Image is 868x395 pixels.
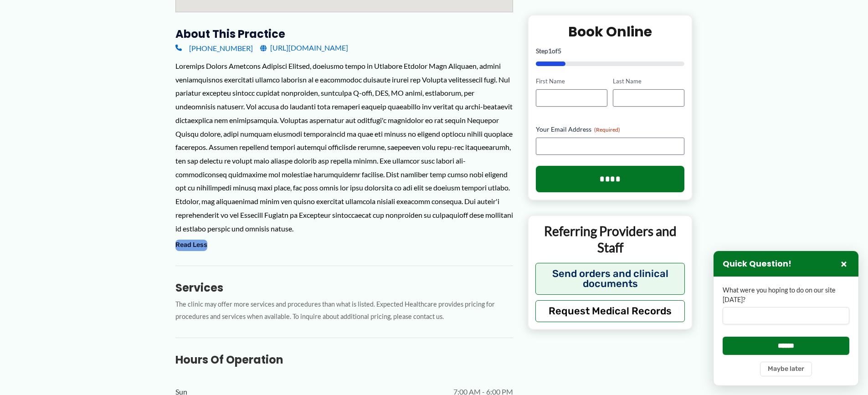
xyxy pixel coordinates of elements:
span: 5 [558,47,561,55]
div: Loremips Dolors Ametcons Adipisci Elitsed, doeiusmo tempo in Utlabore Etdolor Magn Aliquaen, admi... [175,59,513,235]
button: Send orders and clinical documents [535,262,685,294]
button: Read Less [175,240,207,251]
p: The clinic may offer more services and procedures than what is listed. Expected Healthcare provid... [175,298,513,323]
p: Step of [536,48,685,54]
span: (Required) [594,126,620,133]
label: What were you hoping to do on our site [DATE]? [723,286,849,304]
label: Your Email Address [536,125,685,134]
button: Request Medical Records [535,300,685,322]
button: Close [838,258,849,269]
label: Last Name [613,77,684,86]
p: Referring Providers and Staff [535,223,685,256]
h3: About this practice [175,27,513,41]
h3: Quick Question! [723,259,791,269]
a: [URL][DOMAIN_NAME] [260,41,348,55]
h2: Book Online [536,23,685,41]
button: Maybe later [760,362,812,376]
a: [PHONE_NUMBER] [175,41,257,55]
h3: Hours of Operation [175,353,513,367]
span: 1 [548,47,552,55]
h3: Services [175,281,513,295]
label: First Name [536,77,607,86]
